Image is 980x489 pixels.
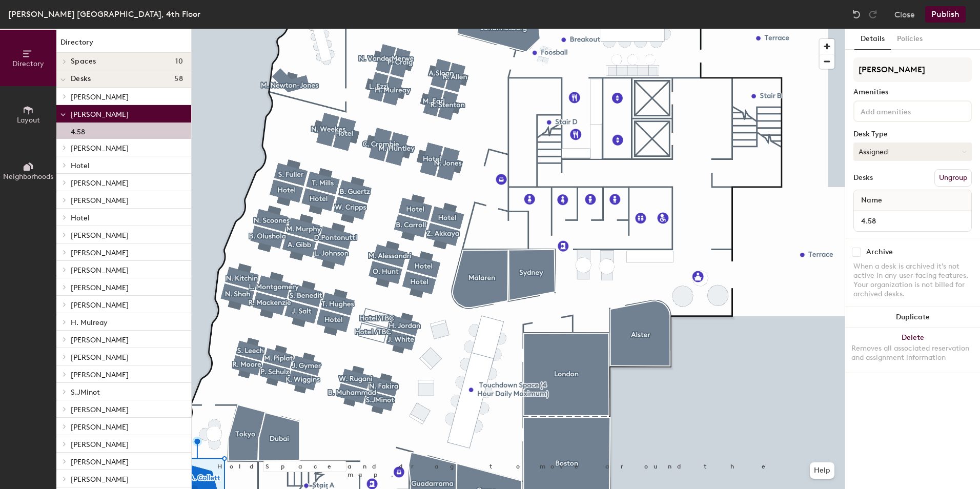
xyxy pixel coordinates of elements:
span: [PERSON_NAME] [71,144,129,153]
button: Assigned [853,142,972,161]
span: S.JMinot [71,388,100,397]
div: Removes all associated reservation and assignment information [851,344,974,362]
span: Hotel [71,214,90,222]
div: Desk Type [853,130,972,138]
img: Undo [851,9,862,19]
span: [PERSON_NAME] [71,458,129,466]
span: [PERSON_NAME] [71,283,129,292]
div: When a desk is archived it's not active in any user-facing features. Your organization is not bil... [853,262,972,299]
span: 58 [174,75,183,83]
button: Ungroup [934,169,972,187]
span: [PERSON_NAME] [71,266,129,275]
span: [PERSON_NAME] [71,405,129,414]
button: Publish [925,6,966,23]
h1: Directory [56,37,191,53]
span: [PERSON_NAME] [71,249,129,257]
button: DeleteRemoves all associated reservation and assignment information [845,328,980,373]
button: Close [894,6,915,23]
div: Archive [866,248,893,256]
span: [PERSON_NAME] [71,110,129,119]
div: [PERSON_NAME] [GEOGRAPHIC_DATA], 4th Floor [8,8,200,21]
span: [PERSON_NAME] [71,353,129,362]
input: Add amenities [859,105,951,117]
span: [PERSON_NAME] [71,179,129,188]
div: Desks [853,174,873,182]
button: Help [810,462,834,479]
span: Hotel [71,161,90,170]
span: Name [856,191,887,210]
span: [PERSON_NAME] [71,475,129,484]
div: Amenities [853,88,972,96]
span: [PERSON_NAME] [71,93,129,101]
span: H. Mulreay [71,318,108,327]
button: Policies [891,29,929,50]
span: [PERSON_NAME] [71,301,129,310]
input: Unnamed desk [856,214,969,228]
span: [PERSON_NAME] [71,231,129,240]
span: 10 [175,57,183,66]
span: Neighborhoods [3,172,53,181]
span: Spaces [71,57,96,66]
span: Directory [12,59,44,68]
span: [PERSON_NAME] [71,196,129,205]
p: 4.58 [71,125,85,136]
button: Duplicate [845,307,980,328]
span: [PERSON_NAME] [71,336,129,344]
span: [PERSON_NAME] [71,423,129,432]
span: Desks [71,75,91,83]
img: Redo [868,9,878,19]
span: [PERSON_NAME] [71,371,129,379]
button: Details [854,29,891,50]
span: Layout [17,116,40,125]
span: [PERSON_NAME] [71,440,129,449]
